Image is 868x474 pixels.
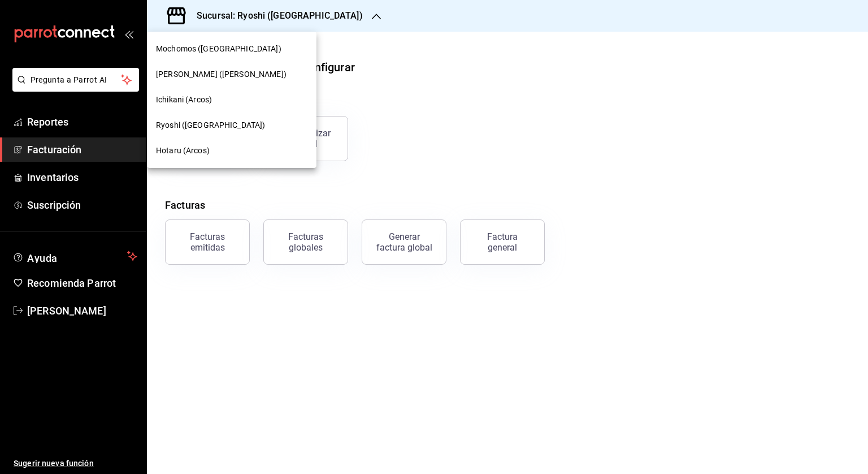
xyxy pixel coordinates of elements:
span: Ichikani (Arcos) [156,94,212,106]
div: [PERSON_NAME] ([PERSON_NAME]) [147,62,316,87]
span: Ryoshi ([GEOGRAPHIC_DATA]) [156,119,265,131]
div: Mochomos ([GEOGRAPHIC_DATA]) [147,36,316,62]
span: [PERSON_NAME] ([PERSON_NAME]) [156,68,287,80]
span: Mochomos ([GEOGRAPHIC_DATA]) [156,43,281,55]
div: Ryoshi ([GEOGRAPHIC_DATA]) [147,113,316,138]
div: Ichikani (Arcos) [147,87,316,113]
span: Hotaru (Arcos) [156,145,210,157]
div: Hotaru (Arcos) [147,138,316,163]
